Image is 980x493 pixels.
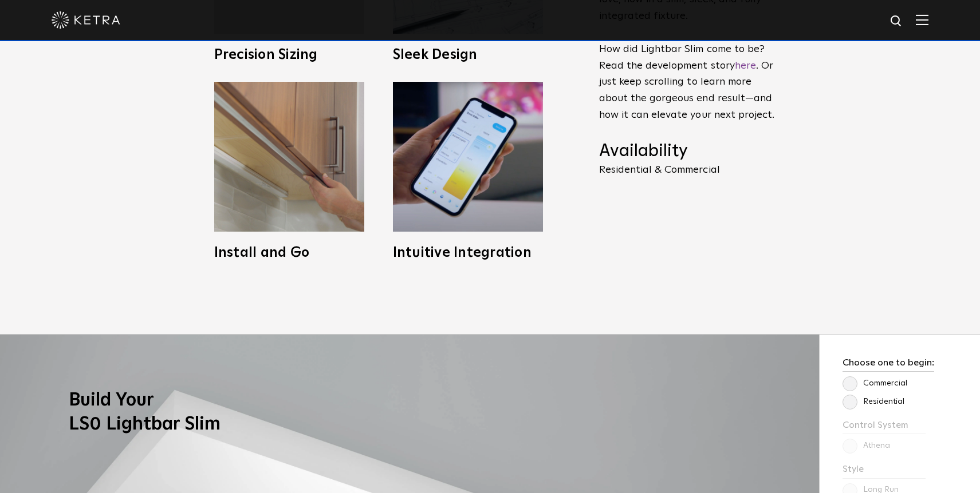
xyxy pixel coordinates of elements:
[393,48,543,62] h3: Sleek Design
[916,14,928,25] img: Hamburger%20Nav.svg
[214,246,364,260] h3: Install and Go
[890,14,904,29] img: search icon
[843,357,934,372] h3: Choose one to begin:
[599,141,777,162] h4: Availability
[393,82,543,232] img: L30_SystemIntegration
[214,48,364,62] h3: Precision Sizing
[843,397,904,407] label: Residential
[735,61,756,71] a: here
[52,11,120,29] img: ketra-logo-2019-white
[214,82,364,232] img: LS0_Easy_Install
[393,246,543,260] h3: Intuitive Integration
[843,379,907,388] label: Commercial
[599,165,777,175] p: Residential & Commercial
